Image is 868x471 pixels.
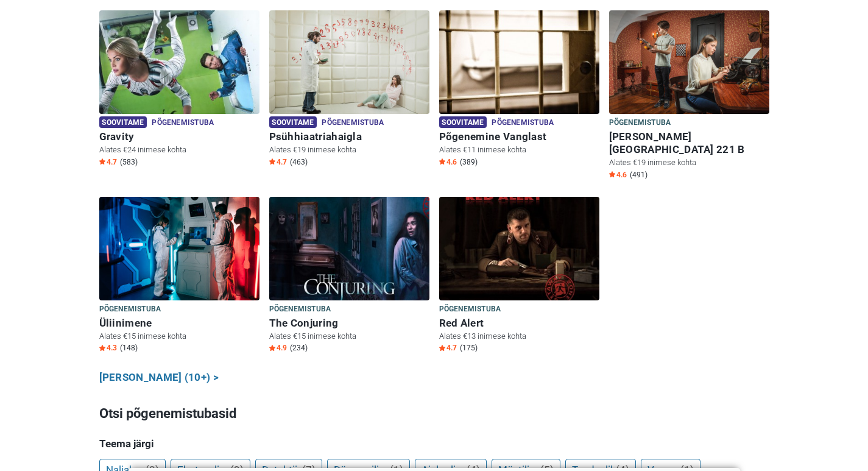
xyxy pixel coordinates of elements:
[439,343,457,353] span: 4.7
[439,157,457,167] span: 4.6
[99,303,161,316] span: Põgenemistuba
[460,343,478,353] span: (175)
[269,116,317,128] span: Soovitame
[99,144,259,155] p: Alates €24 inimese kohta
[439,197,599,356] a: Red Alert Põgenemistuba Red Alert Alates €13 inimese kohta Star4.7 (175)
[609,10,769,114] img: Baker Street 221 B
[269,157,287,167] span: 4.7
[269,144,429,155] p: Alates €19 inimese kohta
[120,343,138,353] span: (148)
[290,157,308,167] span: (463)
[99,10,259,114] img: Gravity
[99,345,105,351] img: Star
[269,130,429,143] h6: Psühhiaatriahaigla
[99,317,259,330] h6: Üliinimene
[439,116,487,128] span: Soovitame
[99,197,259,356] a: Üliinimene Põgenemistuba Üliinimene Alates €15 inimese kohta Star4.3 (148)
[439,197,599,300] img: Red Alert
[492,116,554,130] span: Põgenemistuba
[290,343,308,353] span: (234)
[99,10,259,169] a: Gravity Soovitame Põgenemistuba Gravity Alates €24 inimese kohta Star4.7 (583)
[269,197,429,300] img: The Conjuring
[269,303,331,316] span: Põgenemistuba
[99,370,219,386] a: [PERSON_NAME] (10+) >
[439,345,445,351] img: Star
[460,157,478,167] span: (389)
[439,331,599,342] p: Alates €13 inimese kohta
[269,345,275,351] img: Star
[322,116,384,130] span: Põgenemistuba
[439,144,599,155] p: Alates €11 inimese kohta
[269,197,429,356] a: The Conjuring Põgenemistuba The Conjuring Alates €15 inimese kohta Star4.9 (234)
[99,116,147,128] span: Soovitame
[99,343,117,353] span: 4.3
[439,158,445,165] img: Star
[99,197,259,300] img: Üliinimene
[269,317,429,330] h6: The Conjuring
[152,116,214,130] span: Põgenemistuba
[439,10,599,169] a: Põgenemine Vanglast Soovitame Põgenemistuba Põgenemine Vanglast Alates €11 inimese kohta Star4.6 ...
[609,10,769,182] a: Baker Street 221 B Põgenemistuba [PERSON_NAME][GEOGRAPHIC_DATA] 221 B Alates €19 inimese kohta St...
[269,10,429,169] a: Psühhiaatriahaigla Soovitame Põgenemistuba Psühhiaatriahaigla Alates €19 inimese kohta Star4.7 (463)
[99,331,259,342] p: Alates €15 inimese kohta
[630,170,647,180] span: (491)
[269,10,429,114] img: Psühhiaatriahaigla
[269,331,429,342] p: Alates €15 inimese kohta
[120,157,138,167] span: (583)
[439,303,501,316] span: Põgenemistuba
[609,171,615,177] img: Star
[609,130,769,156] h6: [PERSON_NAME][GEOGRAPHIC_DATA] 221 B
[609,157,769,168] p: Alates €19 inimese kohta
[439,130,599,143] h6: Põgenemine Vanglast
[609,170,627,180] span: 4.6
[269,158,275,165] img: Star
[609,116,671,130] span: Põgenemistuba
[269,343,287,353] span: 4.9
[439,317,599,330] h6: Red Alert
[99,130,259,143] h6: Gravity
[99,157,117,167] span: 4.7
[99,437,769,450] h5: Teema järgi
[99,404,769,423] h3: Otsi põgenemistubasid
[99,158,105,165] img: Star
[439,10,599,114] img: Põgenemine Vanglast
